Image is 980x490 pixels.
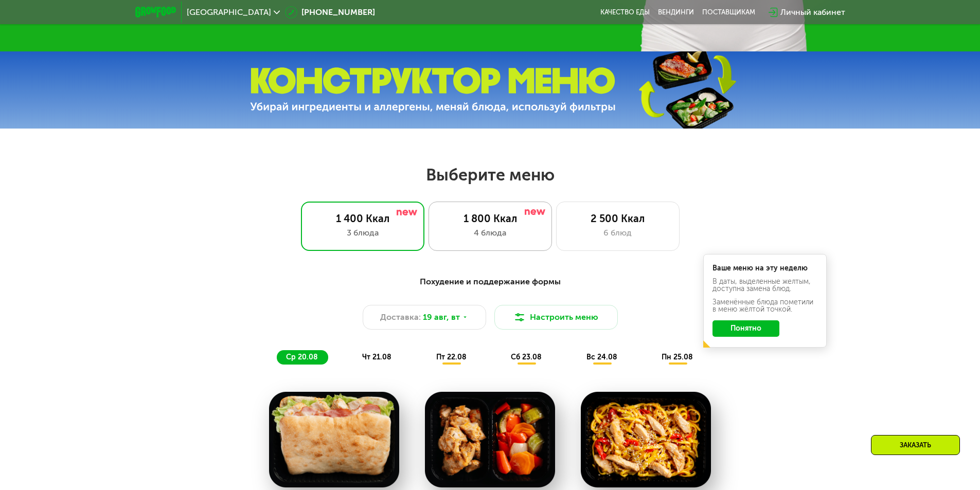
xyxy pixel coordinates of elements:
div: 1 400 Ккал [312,212,414,225]
div: В даты, выделенные желтым, доступна замена блюд. [712,278,817,293]
a: Качество еды [600,8,650,16]
span: сб 23.08 [511,353,542,361]
span: чт 21.08 [362,353,391,361]
div: Личный кабинет [780,6,845,19]
div: Похудение и поддержание формы [186,276,795,288]
span: 19 авг, вт [423,311,460,323]
div: 4 блюда [439,227,541,239]
button: Понятно [712,320,779,337]
span: пн 25.08 [662,353,693,361]
div: 2 500 Ккал [567,212,669,225]
span: пт 22.08 [436,353,467,361]
div: Ваше меню на эту неделю [712,265,817,272]
div: 6 блюд [567,227,669,239]
div: 3 блюда [312,227,414,239]
a: [PHONE_NUMBER] [285,6,375,19]
div: поставщикам [702,8,755,16]
span: [GEOGRAPHIC_DATA] [187,8,271,16]
div: Заказать [871,435,960,455]
div: 1 800 Ккал [439,212,541,225]
button: Настроить меню [494,305,618,330]
h2: Выберите меню [33,165,947,185]
div: Заменённые блюда пометили в меню жёлтой точкой. [712,299,817,313]
span: Доставка: [380,311,421,323]
span: ср 20.08 [286,353,318,361]
a: Вендинги [658,8,694,16]
span: вс 24.08 [586,353,617,361]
